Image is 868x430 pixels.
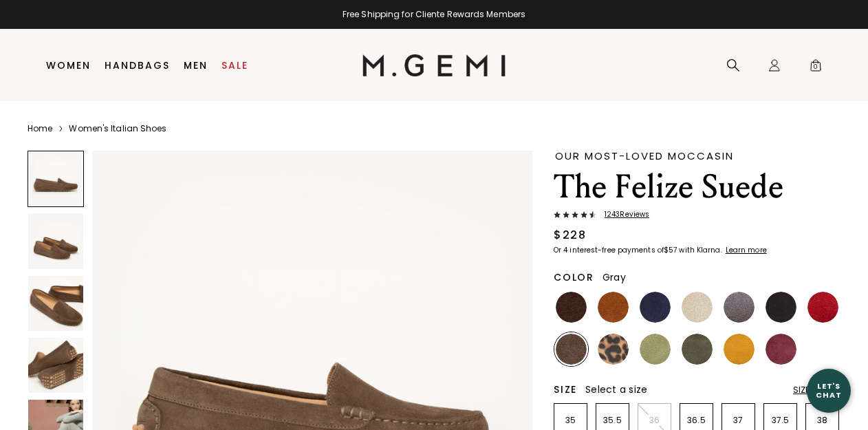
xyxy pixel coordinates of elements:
[596,211,649,219] span: 1243 Review s
[362,54,506,76] img: M.Gemi
[554,245,664,255] klarna-placement-style-body: Or 4 interest-free payments of
[766,334,796,365] img: Burgundy
[28,338,83,393] img: The Felize Suede
[184,60,208,71] a: Men
[598,292,629,323] img: Saddle
[680,415,713,426] p: 36.5
[105,60,170,71] a: Handbags
[764,415,796,426] p: 37.5
[46,60,91,71] a: Women
[664,245,677,255] klarna-placement-style-amount: $57
[724,334,755,365] img: Sunflower
[556,334,587,365] img: Mushroom
[724,246,767,255] a: Learn more
[28,213,83,268] img: The Felize Suede
[640,292,671,323] img: Midnight Blue
[640,334,671,365] img: Pistachio
[766,292,796,323] img: Black
[69,123,166,134] a: Women's Italian Shoes
[682,292,713,323] img: Latte
[28,123,52,134] a: Home
[555,151,840,161] div: Our Most-Loved Moccasin
[682,334,713,365] img: Olive
[679,245,724,255] klarna-placement-style-body: with Klarna
[554,168,840,206] h1: The Felize Suede
[556,292,587,323] img: Chocolate
[554,272,594,283] h2: Color
[598,334,629,365] img: Leopard Print
[585,383,647,396] span: Select a size
[806,415,838,426] p: 38
[221,60,248,71] a: Sale
[722,415,755,426] p: 37
[554,415,587,426] p: 35
[28,276,83,331] img: The Felize Suede
[603,270,626,284] span: Gray
[596,415,629,426] p: 35.5
[638,415,671,426] p: 36
[726,245,767,255] klarna-placement-style-cta: Learn more
[793,385,840,396] div: Size Chart
[807,382,851,399] div: Let's Chat
[554,384,577,395] h2: Size
[554,211,840,222] a: 1243Reviews
[809,61,823,75] span: 0
[724,292,755,323] img: Gray
[807,292,838,323] img: Sunset Red
[554,227,586,244] div: $228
